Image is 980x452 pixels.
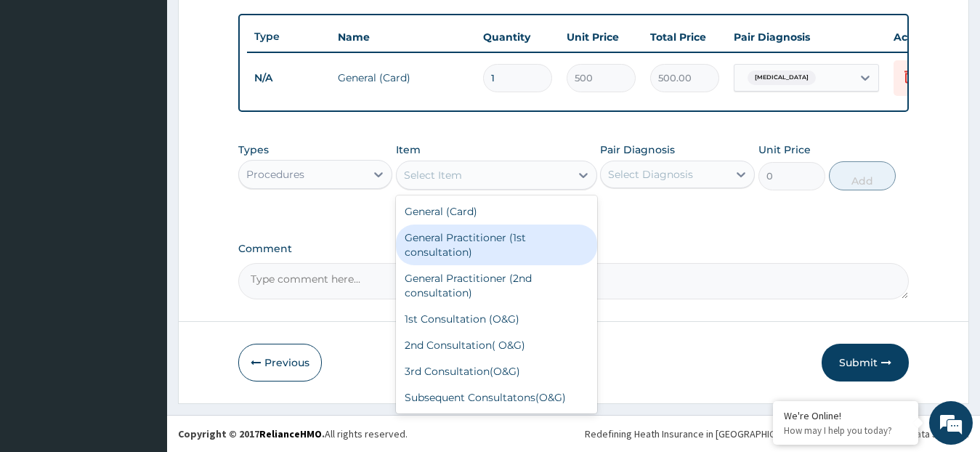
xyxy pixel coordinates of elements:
[247,65,331,92] td: N/A
[404,168,462,182] div: Select Item
[643,23,726,52] th: Total Price
[76,81,244,100] div: Chat with us now
[886,23,959,52] th: Actions
[238,344,322,382] button: Previous
[396,384,597,411] div: Subsequent Consultatons(O&G)
[748,70,816,85] span: [MEDICAL_DATA]
[396,411,597,437] div: 1st Consultation ( General Surgeon)
[238,243,910,255] label: Comment
[608,167,693,182] div: Select Diagnosis
[396,265,597,306] div: General Practitioner (2nd consultation)
[784,409,907,422] div: We're Online!
[585,427,969,441] div: Redefining Heath Insurance in [GEOGRAPHIC_DATA] using Telemedicine and Data Science!
[84,134,201,281] span: We're online!
[331,23,476,52] th: Name
[238,144,269,156] label: Types
[396,142,421,157] label: Item
[396,225,597,265] div: General Practitioner (1st consultation)
[396,332,597,358] div: 2nd Consultation( O&G)
[247,23,331,50] th: Type
[396,358,597,384] div: 3rd Consultation(O&G)
[7,299,277,350] textarea: Type your message and hit 'Enter'
[167,415,980,452] footer: All rights reserved.
[476,23,559,52] th: Quantity
[396,306,597,332] div: 1st Consultation (O&G)
[726,23,886,52] th: Pair Diagnosis
[784,424,907,437] p: How may I help you today?
[259,427,322,440] a: RelianceHMO
[829,161,896,190] button: Add
[600,142,675,157] label: Pair Diagnosis
[396,198,597,225] div: General (Card)
[246,167,304,182] div: Procedures
[178,427,325,440] strong: Copyright © 2017 .
[27,73,59,109] img: d_794563401_company_1708531726252_794563401
[758,142,811,157] label: Unit Price
[238,7,273,42] div: Minimize live chat window
[559,23,643,52] th: Unit Price
[331,63,476,92] td: General (Card)
[822,344,909,382] button: Submit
